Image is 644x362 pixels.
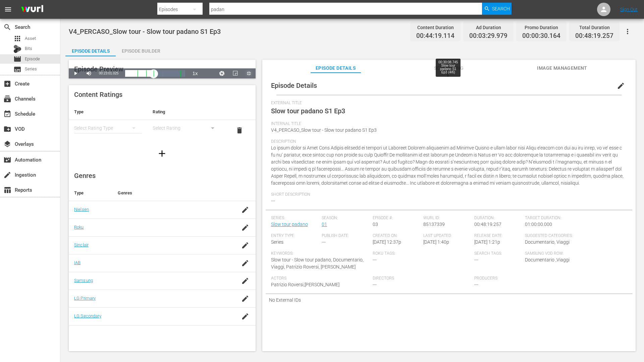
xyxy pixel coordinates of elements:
span: Slow tour padano S1 Ep3 [271,107,345,115]
div: Content Duration [416,23,454,32]
th: Type [69,185,112,201]
span: External Title [271,101,624,106]
span: Series [13,65,21,73]
div: Bits [13,45,21,53]
span: [DATE] 12:37p [373,239,401,245]
div: Ad Duration [469,23,507,32]
span: --- [373,282,377,287]
span: Created On: [373,233,420,239]
span: Last Updated: [423,233,471,239]
span: Actors [271,276,369,281]
div: No External IDs [266,294,632,306]
span: --- [474,282,478,287]
button: Mute [82,68,96,78]
a: Sinclair [74,242,89,247]
span: [DATE] 1:40p [423,239,449,245]
div: Promo Duration [522,23,560,32]
span: Description [271,139,624,144]
a: LG Primary [74,296,96,301]
span: Image Management [537,64,587,72]
span: Target Duration: [525,216,623,221]
span: Episode [25,56,40,62]
th: Rating [147,104,226,120]
span: 00:48:19.257 [474,222,501,227]
div: Progress Bar [125,70,185,77]
span: 00:44:19.114 [416,32,454,40]
table: simple table [69,104,256,141]
span: Overlays [3,140,11,148]
span: Samsung VOD Row: [525,251,573,256]
span: V4_PERCASO_Slow tour - Slow tour padano S1 Ep3 [271,127,377,133]
span: edit [617,82,625,90]
a: IAB [74,260,80,265]
img: ans4CAIJ8jUAAAAAAAAAAAAAAAAAAAAAAAAgQb4GAAAAAAAAAAAAAAAAAAAAAAAAJMjXAAAAAAAAAAAAAAAAAAAAAAAAgAT5G... [16,2,48,17]
span: Directors [373,276,471,281]
span: 00:48:19.257 [575,32,613,40]
span: Search [492,3,510,15]
span: Episode [13,55,21,63]
span: Patrizio Roversi,[PERSON_NAME] [271,282,339,287]
span: Documentario ,Viaggi [525,257,570,262]
span: 85137339 [423,222,445,227]
span: Release Date: [474,233,522,239]
span: Season: [322,216,369,221]
span: Create [3,80,11,88]
span: Genres [74,172,96,180]
span: Short Description [271,192,624,197]
span: Scheduling [424,64,474,72]
span: Keywords: [271,251,369,256]
a: 01 [322,222,327,227]
span: Entry Type: [271,233,319,239]
span: VOD [3,125,11,133]
span: Duration: [474,216,522,221]
span: --- [373,257,377,262]
span: Series [271,239,283,245]
span: Episode Details [311,64,361,72]
span: 00:03:29.979 [469,32,507,40]
span: Reports [3,186,11,194]
button: Playback Rate [189,68,202,78]
th: Genres [112,185,234,201]
span: Episode Details [271,81,317,89]
span: Series: [271,216,319,221]
span: Producers [474,276,573,281]
a: LG Secondary [74,313,101,318]
span: Bits [25,45,32,52]
a: Nielsen [74,207,89,212]
span: menu [4,5,12,13]
span: 00:00:30.164 [522,32,560,40]
span: Asset [25,35,36,42]
button: Play [69,68,82,78]
span: Lo ipsum dolor si Amet Cons Adipis elitsedd ei tempori ut Laboreet Dolorem aliquaenim ad Minimve ... [271,145,624,186]
span: Publish Date: [322,233,369,239]
span: Documentario, Viaggi [525,239,570,245]
button: delete [231,122,248,138]
a: Slow tour padano [271,222,308,227]
a: Samsung [74,278,93,283]
button: Episode Builder [116,43,166,56]
span: delete [235,126,244,134]
span: Ingestion [3,171,11,179]
div: Total Duration [575,23,613,32]
span: Search Tags: [474,251,522,256]
button: Search [482,3,512,15]
span: Internal Title [271,121,624,127]
span: --- [271,198,275,203]
button: Episode Details [65,43,116,56]
span: V4_PERCASO_Slow tour - Slow tour padano S1 Ep3 [69,27,221,36]
button: Picture-in-Picture [229,68,242,78]
span: Wurl ID: [423,216,471,221]
span: 01:00:00.000 [525,222,552,227]
span: [DATE] 1:21p [474,239,500,245]
span: Automation [3,156,11,164]
th: Type [69,104,147,120]
span: Series [25,66,37,72]
a: Roku [74,225,84,230]
span: Asset [13,35,21,43]
a: Sign Out [620,7,638,12]
span: Schedule [3,110,11,118]
span: --- [322,239,326,245]
span: Search [3,23,11,31]
button: edit [613,78,629,94]
span: 03 [373,222,378,227]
